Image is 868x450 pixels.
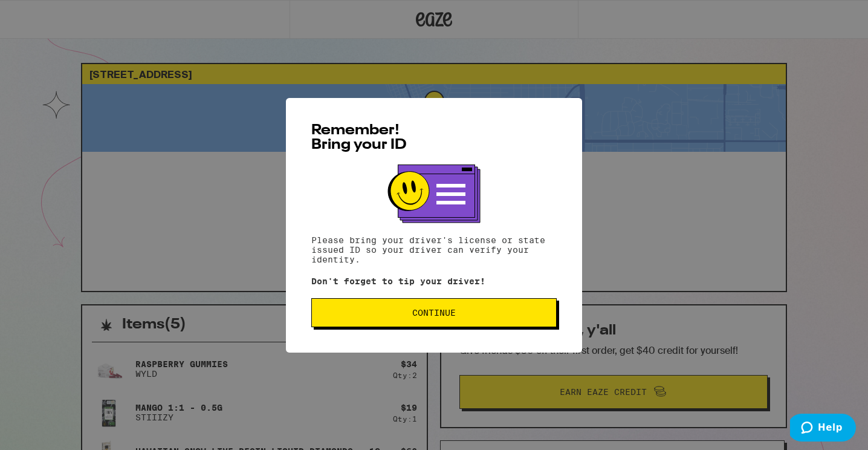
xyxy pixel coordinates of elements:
[311,276,557,286] p: Don't forget to tip your driver!
[412,308,456,317] span: Continue
[311,123,407,152] span: Remember! Bring your ID
[311,235,557,264] p: Please bring your driver's license or state issued ID so your driver can verify your identity.
[790,414,856,444] iframe: Opens a widget where you can find more information
[311,298,557,327] button: Continue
